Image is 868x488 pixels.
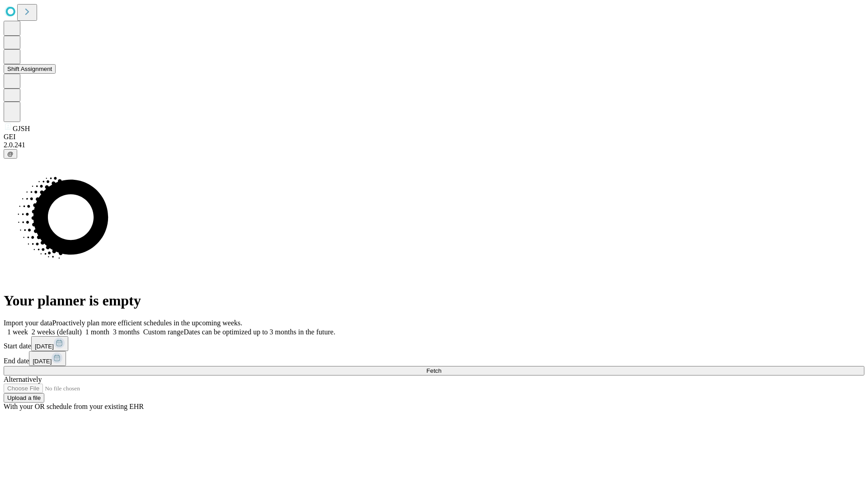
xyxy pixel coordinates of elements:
[7,328,28,336] span: 1 week
[35,343,54,350] span: [DATE]
[4,319,52,327] span: Import your data
[13,125,30,132] span: GJSH
[4,133,864,141] div: GEI
[4,149,17,159] button: @
[4,366,864,375] button: Fetch
[31,336,68,351] button: [DATE]
[7,150,14,157] span: @
[85,328,109,336] span: 1 month
[4,351,864,366] div: End date
[4,393,44,403] button: Upload a file
[52,319,242,327] span: Proactively plan more efficient schedules in the upcoming weeks.
[184,328,335,336] span: Dates can be optimized up to 3 months in the future.
[143,328,184,336] span: Custom range
[4,64,56,74] button: Shift Assignment
[426,367,441,374] span: Fetch
[33,358,52,365] span: [DATE]
[4,375,42,383] span: Alternatively
[4,141,864,149] div: 2.0.241
[4,336,864,351] div: Start date
[4,292,864,309] h1: Your planner is empty
[4,403,144,410] span: With your OR schedule from your existing EHR
[32,328,82,336] span: 2 weeks (default)
[29,351,66,366] button: [DATE]
[113,328,140,336] span: 3 months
